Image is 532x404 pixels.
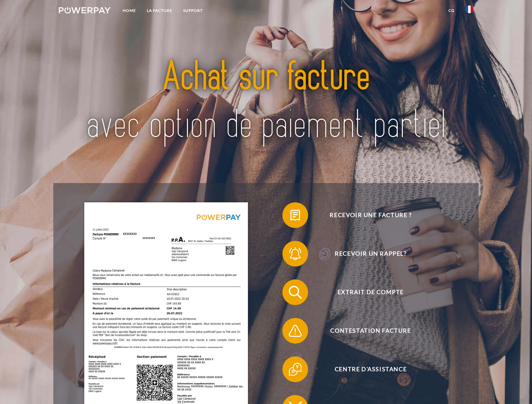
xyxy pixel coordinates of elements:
img: fr [465,5,473,13]
a: CG [443,5,460,16]
img: qb_search.svg [287,284,303,300]
span: Contestation Facture [292,318,449,344]
img: title-powerpay_fr.svg [79,40,453,162]
span: Recevoir une facture ? [292,202,449,228]
span: Extrait de compte [292,279,449,305]
img: qb_warning.svg [287,323,303,339]
span: Centre d'assistance [292,356,449,382]
img: qb_bell.svg [287,246,303,262]
a: Home [117,5,141,16]
a: LA FACTURE [141,5,178,16]
button: Recevoir une facture ? [282,202,449,228]
a: Support [178,5,208,16]
button: Centre d'assistance [282,356,449,382]
img: qb_bill.svg [287,207,303,223]
iframe: Bouton de lancement de la fenêtre de messagerie [506,378,527,399]
button: Extrait de compte [282,279,449,305]
span: Recevoir un rappel? [292,241,449,267]
button: Contestation Facture [282,318,449,344]
img: logo-powerpay-white.svg [59,7,111,13]
button: Recevoir un rappel? [282,241,449,267]
img: qb_help.svg [287,361,303,377]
